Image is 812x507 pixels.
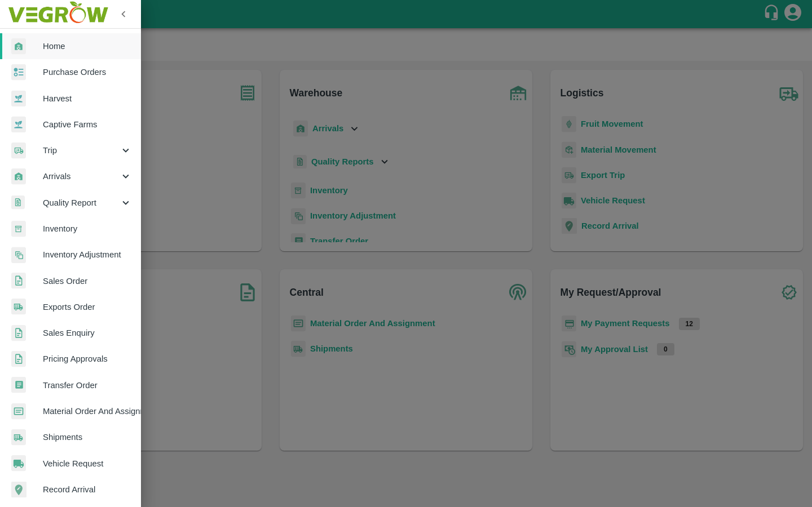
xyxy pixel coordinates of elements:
img: shipments [11,429,26,446]
img: whTransfer [11,377,26,393]
span: Inventory [43,223,132,235]
img: whArrival [11,38,26,55]
img: recordArrival [11,482,27,497]
span: Inventory Adjustment [43,248,132,261]
img: vehicle [11,455,26,472]
img: whArrival [11,168,26,185]
span: Shipments [43,431,132,443]
span: Purchase Orders [43,66,132,78]
span: Quality Report [43,197,120,209]
span: Home [43,40,132,52]
img: whInventory [11,221,26,237]
span: Record Arrival [43,483,132,496]
img: harvest [11,116,26,133]
img: delivery [11,143,26,159]
img: shipments [11,299,26,315]
span: Pricing Approvals [43,353,132,365]
span: Harvest [43,92,132,105]
img: centralMaterial [11,403,26,420]
span: Material Order And Assignment [43,405,132,417]
img: harvest [11,90,26,107]
span: Sales Enquiry [43,327,132,339]
img: sales [11,273,26,289]
span: Arrivals [43,170,120,183]
span: Captive Farms [43,118,132,131]
img: reciept [11,64,26,81]
span: Sales Order [43,275,132,287]
span: Exports Order [43,301,132,313]
img: sales [11,351,26,367]
span: Trip [43,144,120,157]
img: sales [11,325,26,341]
span: Transfer Order [43,379,132,392]
span: Vehicle Request [43,457,132,470]
img: inventory [11,247,26,263]
img: qualityReport [11,195,25,210]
